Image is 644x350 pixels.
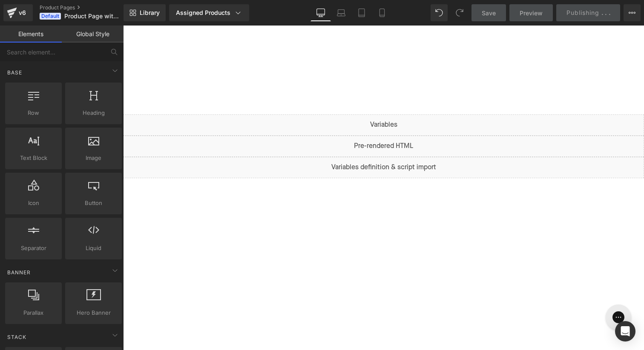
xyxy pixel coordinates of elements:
[310,4,331,21] a: Desktop
[624,4,641,21] button: More
[140,9,160,17] span: Library
[8,199,59,208] span: Icon
[431,4,448,21] button: Undo
[451,4,468,21] button: Redo
[8,108,59,117] span: Row
[372,4,392,21] a: Mobile
[8,244,59,253] span: Separator
[6,268,32,276] span: Banner
[6,333,27,341] span: Stack
[68,308,119,317] span: Hero Banner
[68,244,119,253] span: Liquid
[3,4,33,21] a: v6
[68,108,119,117] span: Heading
[64,13,121,20] span: Product Page with storefront widget
[40,13,61,20] span: Default
[176,9,242,17] div: Assigned Products
[509,4,553,21] a: Preview
[40,4,138,11] a: Product Pages
[6,68,23,77] span: Base
[520,9,543,17] span: Preview
[68,199,119,208] span: Button
[331,4,351,21] a: Laptop
[68,154,119,162] span: Image
[124,4,166,21] a: New Library
[17,7,28,18] div: v6
[351,4,372,21] a: Tablet
[482,9,496,17] span: Save
[615,321,635,341] div: Open Intercom Messenger
[62,26,124,43] a: Global Style
[8,308,59,317] span: Parallax
[8,154,59,162] span: Text Block
[478,276,512,307] iframe: Gorgias live chat messenger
